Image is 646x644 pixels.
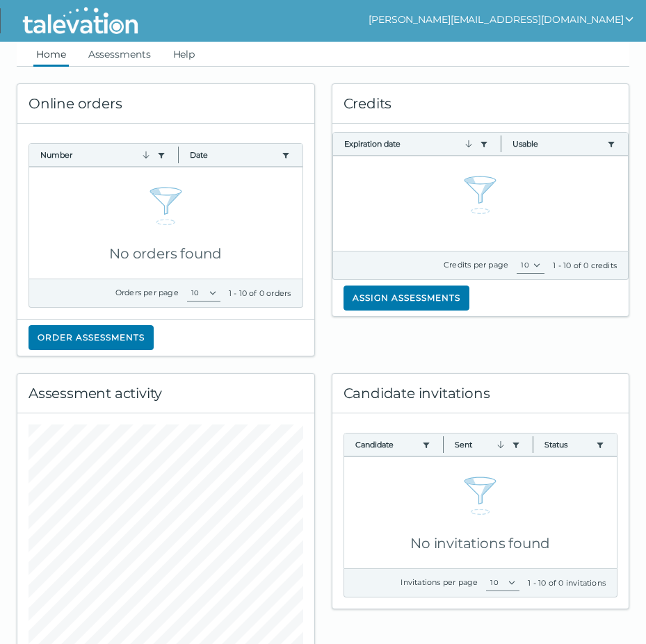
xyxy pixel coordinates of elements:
[17,3,144,38] img: Talevation_Logo_Transparent_white.png
[174,140,183,170] button: Column resize handle
[115,288,179,297] label: Orders per page
[17,374,314,413] div: Assessment activity
[553,260,617,271] div: 1 - 10 of 0 credits
[17,84,314,124] div: Online orders
[512,138,601,149] button: Usable
[528,429,538,459] button: Column resize handle
[170,42,198,67] a: Help
[410,535,550,552] span: No invitations found
[344,138,475,149] button: Expiration date
[86,42,154,67] a: Assessments
[229,288,291,299] div: 1 - 10 of 0 orders
[401,577,478,587] label: Invitations per page
[544,439,590,450] button: Status
[439,429,448,459] button: Column resize handle
[190,149,276,160] button: Date
[109,245,222,262] span: No orders found
[33,42,69,67] a: Home
[344,286,469,311] button: Assign assessments
[332,374,629,413] div: Candidate invitations
[40,149,152,160] button: Number
[528,577,606,588] div: 1 - 10 of 0 invitations
[444,260,508,270] label: Credits per page
[369,11,635,28] button: show user actions
[355,439,417,450] button: Candidate
[455,439,506,450] button: Sent
[29,325,154,350] button: Order assessments
[496,129,506,158] button: Column resize handle
[332,84,629,124] div: Credits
